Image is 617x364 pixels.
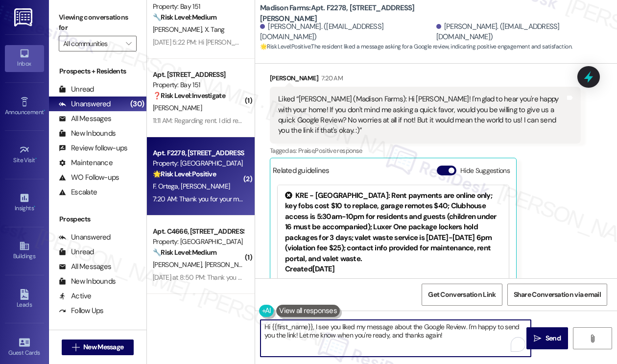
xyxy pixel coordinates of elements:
a: Buildings [5,238,44,264]
div: Portfolio level guideline ( 68 % match) [285,276,501,287]
span: Praise , [298,146,315,155]
a: Inbox [5,45,44,72]
span: [PERSON_NAME] [205,260,257,269]
span: Share Conversation via email [514,290,601,300]
div: Created [DATE] [285,264,501,274]
span: F. Ortega [153,182,181,191]
div: Apt. F2278, [STREET_ADDRESS][PERSON_NAME] [153,148,243,158]
div: KRE - [GEOGRAPHIC_DATA]: Rent payments are online only; key fobs cost $10 to replace, garage remo... [285,191,501,264]
span: [PERSON_NAME] [153,25,205,34]
span: [PERSON_NAME] [181,182,230,191]
div: Review follow-ups [59,143,127,153]
span: X. Tang [205,25,225,34]
b: Madison Farms: Apt. F2278, [STREET_ADDRESS][PERSON_NAME] [260,3,456,24]
a: Insights • [5,190,44,216]
div: Apt. C4666, [STREET_ADDRESS][PERSON_NAME] [153,226,243,237]
input: All communities [63,36,121,51]
div: Active [59,291,92,301]
div: Prospects [49,214,146,224]
span: Send [546,333,561,343]
button: New Message [62,340,134,355]
img: ResiDesk Logo [14,8,34,26]
span: Positive response [315,146,362,155]
div: Liked “[PERSON_NAME] (Madison Farms): Hi [PERSON_NAME]! I'm glad to hear you're happy with your h... [278,94,565,136]
div: 7:20 AM [319,73,343,83]
button: Send [526,327,568,349]
div: Follow Ups [59,306,104,316]
strong: ❓ Risk Level: Investigate [153,91,225,100]
span: New Message [83,342,123,352]
button: Get Conversation Link [422,284,502,306]
span: • [35,155,37,162]
div: Unanswered [59,99,111,109]
div: Property: [GEOGRAPHIC_DATA] [153,237,243,247]
div: Property: [GEOGRAPHIC_DATA] [153,158,243,169]
strong: 🔧 Risk Level: Medium [153,13,216,22]
div: [PERSON_NAME]. ([EMAIL_ADDRESS][DOMAIN_NAME]) [436,22,610,43]
div: WO Follow-ups [59,172,119,183]
a: Guest Cards [5,334,44,361]
span: • [44,107,45,114]
div: Related guidelines [273,166,330,180]
span: [PERSON_NAME] [153,260,205,269]
i:  [589,335,596,342]
div: Property: Bay 151 [153,80,243,90]
div: New Inbounds [59,128,116,139]
button: Share Conversation via email [507,284,607,306]
strong: 🌟 Risk Level: Positive [153,170,216,178]
div: New Inbounds [59,276,116,287]
span: : The resident liked a message asking for a Google review, indicating positive engagement and sat... [260,42,572,52]
i:  [126,40,131,48]
div: Unanswered [59,232,111,243]
i:  [534,335,541,342]
div: Tagged as: [270,144,581,158]
textarea: To enrich screen reader interactions, please activate Accessibility in Grammarly extension settings [261,320,531,357]
div: Apt. [STREET_ADDRESS] [153,70,243,80]
a: Site Visit • [5,142,44,168]
div: [PERSON_NAME]. ([EMAIL_ADDRESS][DOMAIN_NAME]) [260,22,434,43]
span: Get Conversation Link [428,290,496,300]
div: Property: Bay 151 [153,1,243,12]
div: All Messages [59,262,111,272]
strong: 🔧 Risk Level: Medium [153,248,216,257]
div: Unread [59,84,94,95]
div: [PERSON_NAME] [270,73,581,87]
label: Hide Suggestions [460,166,510,176]
div: Escalate [59,187,97,197]
div: (30) [128,97,146,112]
span: [PERSON_NAME] [153,103,202,112]
label: Viewing conversations for [59,10,137,36]
a: Leads [5,286,44,313]
i:  [72,343,79,351]
div: Maintenance [59,158,113,168]
div: Prospects + Residents [49,66,146,76]
div: All Messages [59,114,111,124]
strong: 🌟 Risk Level: Positive [260,43,310,50]
span: • [34,203,35,210]
div: Unread [59,247,94,257]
